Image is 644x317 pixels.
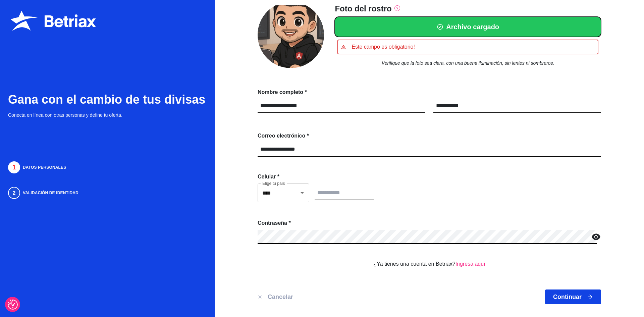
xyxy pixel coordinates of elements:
[258,2,324,68] img: profile pick
[8,112,207,118] span: Conecta en línea con otras personas y define tu oferta.
[352,43,415,51] p: Este campo es obligatorio!
[335,3,391,14] p: Foto del rostro
[23,165,223,170] p: DATOS PERSONALES
[335,17,601,37] button: Archivo cargado
[298,188,307,198] button: Open
[262,180,285,186] label: Elige tu país
[373,260,485,268] p: ¿Ya tienes una cuenta en Betriax?
[13,190,16,196] text: 2
[268,292,293,302] p: Cancelar
[258,173,279,181] label: Celular *
[335,60,601,66] span: Verifique que la foto sea clara, con una buena iluminación, sin lentes ni sombreros.
[258,219,291,227] label: Contraseña *
[446,22,499,32] p: Archivo cargado
[258,289,293,304] button: Cancelar
[553,292,582,302] p: Continuar
[8,300,18,310] button: Preferencias de consentimiento
[8,300,18,310] img: Revisit consent button
[12,164,16,171] text: 1
[455,261,485,267] a: Ingresa aquí
[258,88,307,96] label: Nombre completo *
[8,93,207,106] h3: Gana con el cambio de tus divisas
[23,190,223,196] p: VALIDACIÓN DE IDENTIDAD
[545,289,601,304] button: Continuar
[258,132,309,140] label: Correo electrónico *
